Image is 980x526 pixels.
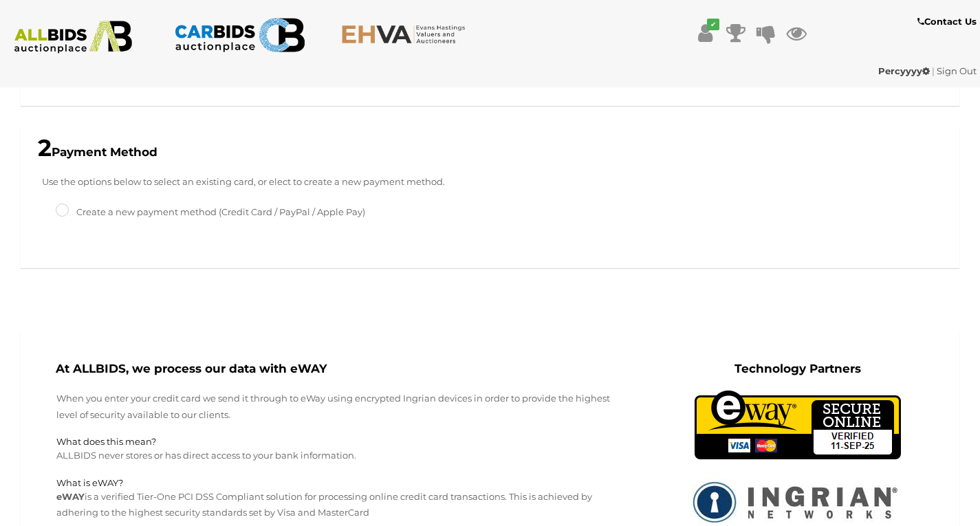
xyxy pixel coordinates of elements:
label: Create a new payment method (Credit Card / PayPal / Apple Pay) [56,204,365,220]
a: Percyyyy [878,65,932,76]
h5: What does this mean? [56,437,616,446]
a: ✔ [695,21,716,45]
img: ALLBIDS.com.au [8,21,139,54]
b: Technology Partners [734,362,861,375]
i: ✔ [707,19,719,30]
strong: eWAY [56,491,85,502]
a: Contact Us [917,14,980,30]
p: When you enter your credit card we send it through to eWay using encrypted Ingrian devices in ord... [56,391,616,423]
b: At ALLBIDS, we process our data with eWAY [56,362,327,375]
b: Payment Method [38,145,157,159]
p: ALLBIDS never stores or has direct access to your bank information. [56,448,616,463]
p: Use the options below to select an existing card, or elect to create a new payment method. [28,174,952,190]
h5: What is eWAY? [56,478,616,487]
strong: Percyyyy [878,65,930,76]
img: EHVA.com.au [341,24,472,44]
b: Contact Us [917,16,977,27]
span: 2 [38,133,52,162]
img: CARBIDS.com.au [174,14,305,56]
img: eWAY Payment Gateway [695,391,901,459]
p: is a verified Tier-One PCI DSS Compliant solution for processing online credit card transactions.... [56,489,616,521]
span: | [932,65,935,76]
a: Sign Out [937,65,977,76]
